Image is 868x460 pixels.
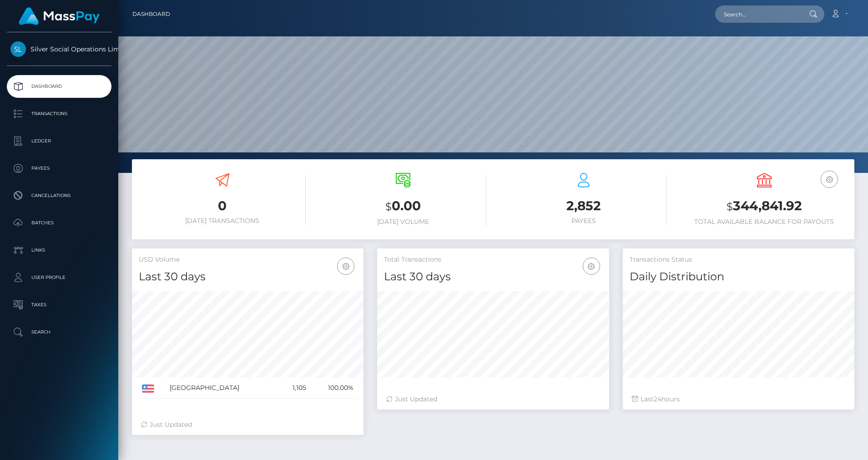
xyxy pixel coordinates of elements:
span: 24 [654,395,661,403]
p: User Profile [10,271,108,284]
a: Dashboard [7,75,111,98]
p: Dashboard [10,80,108,93]
h4: Daily Distribution [630,269,848,285]
small: $ [727,200,733,213]
p: Links [10,243,108,257]
h6: [DATE] Transactions [139,217,306,225]
a: Links [7,239,111,262]
p: Ledger [10,134,108,148]
h6: [DATE] Volume [319,218,486,226]
a: Batches [7,212,111,234]
a: User Profile [7,266,111,289]
h4: Last 30 days [384,269,602,285]
p: Taxes [10,298,108,312]
td: 1,105 [280,378,309,399]
h6: Total Available Balance for Payouts [681,218,848,226]
p: Batches [10,216,108,230]
a: Taxes [7,293,111,316]
p: Payees [10,162,108,175]
img: MassPay Logo [19,7,100,25]
a: Payees [7,157,111,180]
div: Just Updated [386,394,600,404]
p: Transactions [10,107,108,121]
small: $ [385,200,392,213]
input: Search... [715,5,801,23]
h4: Last 30 days [139,269,357,285]
h5: Total Transactions [384,255,602,264]
h3: 2,852 [500,197,667,215]
img: Silver Social Operations Limited [10,41,26,57]
a: Dashboard [132,5,170,24]
h3: 344,841.92 [681,197,848,216]
td: 100.00% [309,378,357,399]
h3: 0.00 [319,197,486,216]
h5: USD Volume [139,255,357,264]
h3: 0 [139,197,306,215]
img: US.png [142,384,154,393]
h6: Payees [500,217,667,225]
span: Silver Social Operations Limited [7,45,111,53]
td: [GEOGRAPHIC_DATA] [167,378,280,399]
h5: Transactions Status [630,255,848,264]
p: Cancellations [10,189,108,202]
div: Just Updated [141,420,354,430]
a: Cancellations [7,184,111,207]
div: Last hours [632,394,845,404]
p: Search [10,325,108,339]
a: Search [7,321,111,344]
a: Transactions [7,102,111,125]
a: Ledger [7,130,111,152]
